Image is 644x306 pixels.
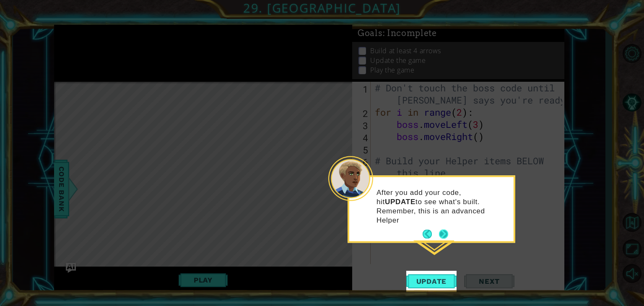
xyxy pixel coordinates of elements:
p: After you add your code, hit to see what's built. Remember, this is an advanced Helper [377,188,508,225]
span: Update [408,277,455,285]
button: Update [406,271,457,292]
strong: UPDATE [385,198,415,206]
button: Next [439,230,448,239]
button: Back [423,230,439,239]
